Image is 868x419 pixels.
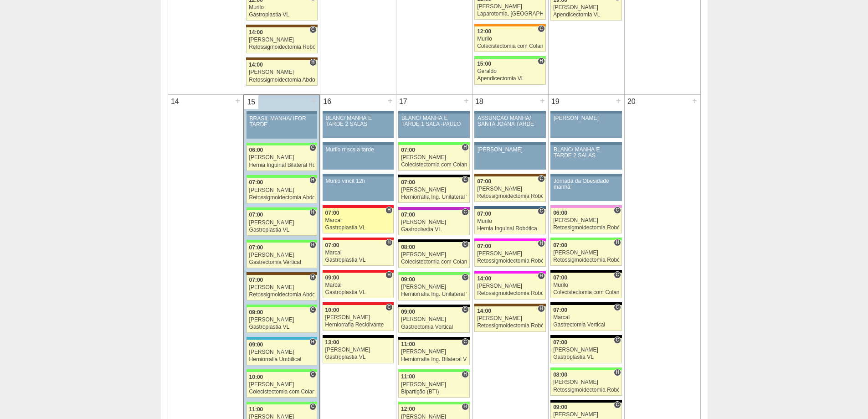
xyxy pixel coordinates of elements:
[462,95,470,107] div: +
[398,372,469,398] a: H 11:00 [PERSON_NAME] Bipartição (BTI)
[553,339,567,346] span: 07:00
[249,285,315,290] div: [PERSON_NAME]
[249,69,315,75] div: [PERSON_NAME]
[614,207,621,214] span: Consultório
[401,382,467,388] div: [PERSON_NAME]
[247,114,317,139] a: BRASIL MANHÃ/ IFOR TARDE
[323,145,394,170] a: Murilo rr scs a tarde
[250,116,314,128] div: BRASIL MANHÃ/ IFOR TARDE
[538,25,544,32] span: Consultório
[398,402,469,404] div: Key: Brasil
[249,244,263,251] span: 07:00
[401,341,415,347] span: 11:00
[474,209,545,234] a: C 07:00 Murilo Hernia Inguinal Robótica
[401,276,415,283] span: 09:00
[477,68,543,74] div: Geraldo
[477,61,491,67] span: 15:00
[325,242,339,248] span: 07:00
[325,257,391,263] div: Gastroplastia VL
[323,338,394,363] a: 13:00 [PERSON_NAME] Gastroplastia VL
[477,36,543,42] div: Murilo
[474,114,545,138] a: ASSUNÇÃO MANHÃ/ SANTA JOANA TARDE
[398,242,469,268] a: C 08:00 [PERSON_NAME] Colecistectomia com Colangiografia VL
[325,274,339,281] span: 09:00
[249,187,315,193] div: [PERSON_NAME]
[249,317,315,323] div: [PERSON_NAME]
[401,212,415,218] span: 07:00
[249,212,263,218] span: 07:00
[462,306,468,313] span: Consultório
[323,335,394,338] div: Key: Blanc
[249,62,263,68] span: 14:00
[325,307,339,313] span: 10:00
[550,111,621,114] div: Key: Aviso
[249,147,263,153] span: 06:00
[550,338,621,363] a: C 07:00 [PERSON_NAME] Gastroplastia VL
[323,142,394,145] div: Key: Aviso
[398,207,469,210] div: Key: Maria Braido
[401,406,415,412] span: 12:00
[247,210,317,236] a: H 07:00 [PERSON_NAME] Gastroplastia VL
[325,347,391,353] div: [PERSON_NAME]
[249,341,263,348] span: 09:00
[553,322,619,328] div: Gastrectomia Vertical
[474,174,545,176] div: Key: Santa Joana
[247,307,317,333] a: C 09:00 [PERSON_NAME] Gastroplastia VL
[323,111,394,114] div: Key: Aviso
[398,340,469,365] a: C 11:00 [PERSON_NAME] Herniorrafia Ing. Bilateral VL
[401,316,467,322] div: [PERSON_NAME]
[247,337,317,340] div: Key: Neomater
[244,95,258,109] div: 15
[309,144,316,151] span: Consultório
[462,338,468,346] span: Consultório
[553,354,619,360] div: Gastroplastia VL
[462,208,468,216] span: Consultório
[309,59,316,66] span: Hospital
[309,274,316,281] span: Hospital
[325,210,339,216] span: 07:00
[310,95,318,107] div: +
[401,324,467,330] div: Gastrectomia Vertical
[247,369,317,372] div: Key: Brasil
[550,114,621,138] a: [PERSON_NAME]
[474,176,545,202] a: C 07:00 [PERSON_NAME] Retossigmoidectomia Robótica
[538,272,544,279] span: Hospital
[323,205,394,208] div: Key: Assunção
[326,178,390,184] div: Murilo vincit 12h
[247,207,317,210] div: Key: Brasil
[477,251,543,257] div: [PERSON_NAME]
[247,240,317,243] div: Key: Brasil
[249,292,315,298] div: Retossigmoidectomia Abdominal VL
[474,56,545,59] div: Key: Brasil
[550,208,621,233] a: C 06:00 [PERSON_NAME] Retossigmoidectomia Robótica
[247,275,317,300] a: H 07:00 [PERSON_NAME] Retossigmoidectomia Abdominal VL
[398,210,469,235] a: C 07:00 [PERSON_NAME] Gastroplastia VL
[474,59,545,84] a: H 15:00 Geraldo Apendicectomia VL
[401,291,467,297] div: Herniorrafia Ing. Unilateral VL
[247,178,317,203] a: H 07:00 [PERSON_NAME] Retossigmoidectomia Abdominal VL
[249,227,315,233] div: Gastroplastia VL
[553,225,619,231] div: Retossigmoidectomia Robótica
[462,144,468,151] span: Hospital
[325,339,339,346] span: 13:00
[385,239,392,246] span: Hospital
[614,271,621,279] span: Consultório
[249,374,263,380] span: 10:00
[398,111,469,114] div: Key: Aviso
[249,406,263,413] span: 11:00
[249,324,315,330] div: Gastroplastia VL
[550,400,621,403] div: Key: Blanc
[234,95,241,107] div: +
[323,273,394,298] a: H 09:00 Marcal Gastroplastia VL
[323,240,394,266] a: H 07:00 Marcal Gastroplastia VL
[398,175,469,177] div: Key: Blanc
[477,243,491,249] span: 07:00
[474,145,545,170] a: [PERSON_NAME]
[323,270,394,273] div: Key: Assunção
[401,147,415,153] span: 07:00
[614,401,621,409] span: Consultório
[249,382,315,388] div: [PERSON_NAME]
[553,257,619,263] div: Retossigmoidectomia Robótica
[309,371,316,378] span: Consultório
[477,275,491,282] span: 14:00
